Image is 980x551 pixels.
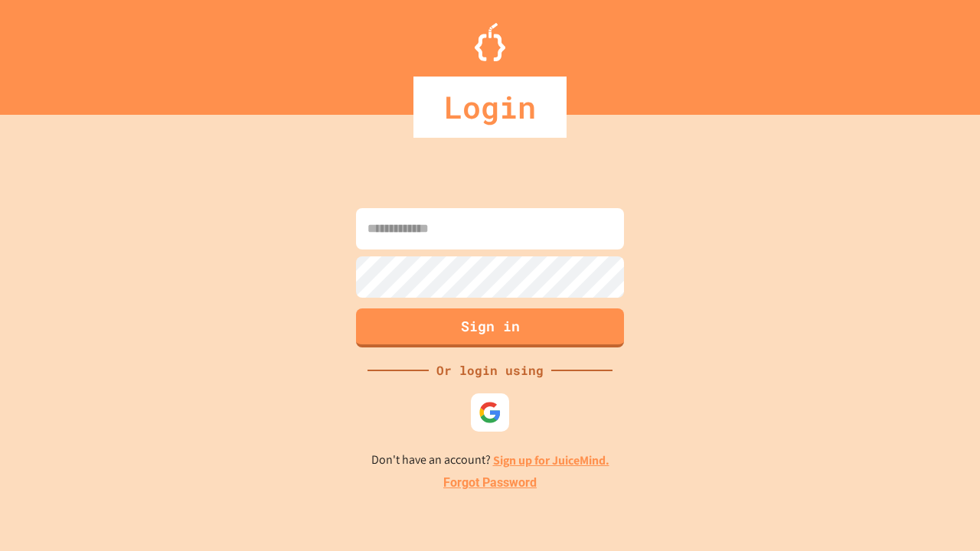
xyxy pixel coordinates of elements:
[413,77,567,138] div: Login
[356,308,624,347] button: Sign in
[429,361,551,380] div: Or login using
[443,474,537,492] a: Forgot Password
[475,23,505,61] img: Logo.svg
[371,451,609,470] p: Don't have an account?
[479,401,501,424] img: google-icon.svg
[493,452,609,468] a: Sign up for JuiceMind.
